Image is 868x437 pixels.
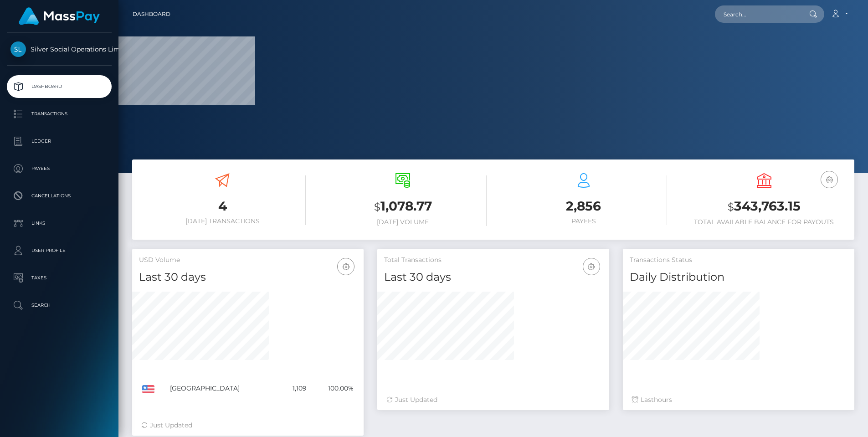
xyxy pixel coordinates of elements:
[7,103,112,125] a: Transactions
[141,421,354,430] div: Just Updated
[7,130,112,153] a: Ledger
[632,395,845,405] div: Last hours
[10,162,108,175] p: Payees
[10,189,108,203] p: Cancellations
[500,197,667,215] h3: 2,856
[7,294,112,317] a: Search
[10,216,108,230] p: Links
[7,185,112,207] a: Cancellations
[139,256,357,265] h5: USD Volume
[681,218,847,226] h6: Total Available Balance for Payouts
[10,271,108,285] p: Taxes
[133,5,170,24] a: Dashboard
[319,197,486,216] h3: 1,078.77
[319,218,486,226] h6: [DATE] Volume
[681,197,847,216] h3: 343,763.15
[630,269,847,285] h4: Daily Distribution
[630,256,847,265] h5: Transactions Status
[7,212,112,235] a: Links
[728,201,734,213] small: $
[279,378,310,399] td: 1,109
[715,5,801,23] input: Search...
[139,197,306,215] h3: 4
[10,134,108,148] p: Ledger
[10,244,108,257] p: User Profile
[10,41,26,57] img: Silver Social Operations Limited
[374,201,380,213] small: $
[10,298,108,312] p: Search
[139,269,357,285] h4: Last 30 days
[7,75,112,98] a: Dashboard
[139,217,306,225] h6: [DATE] Transactions
[7,45,112,53] span: Silver Social Operations Limited
[7,157,112,180] a: Payees
[310,378,357,399] td: 100.00%
[384,269,602,285] h4: Last 30 days
[7,267,112,289] a: Taxes
[7,239,112,262] a: User Profile
[384,256,602,265] h5: Total Transactions
[142,385,154,393] img: US.png
[500,217,667,225] h6: Payees
[10,107,108,121] p: Transactions
[167,378,279,399] td: [GEOGRAPHIC_DATA]
[10,80,108,93] p: Dashboard
[19,7,100,25] img: MassPay Logo
[386,395,600,405] div: Just Updated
